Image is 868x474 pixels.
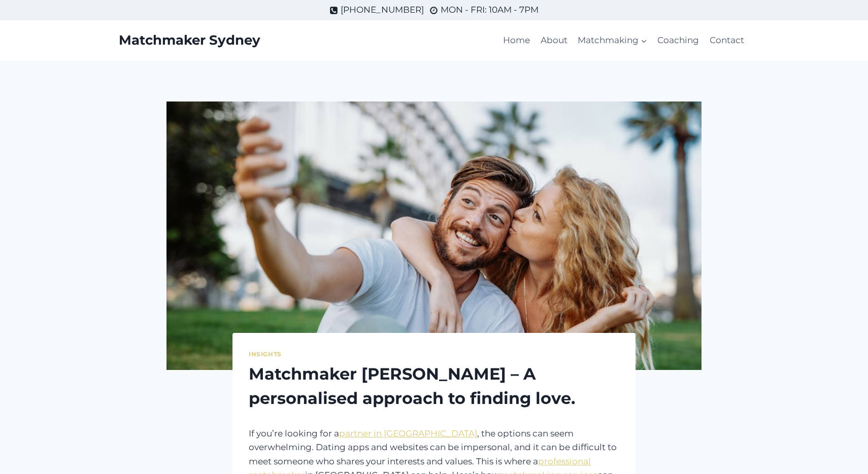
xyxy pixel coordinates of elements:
a: Contact [705,28,749,53]
a: Matchmaker Sydney [119,32,260,48]
nav: Primary Navigation [498,28,749,53]
a: Home [498,28,535,53]
span: [PHONE_NUMBER] [341,3,424,17]
a: Insights [249,350,282,358]
a: [PHONE_NUMBER] [329,3,424,17]
a: Matchmaking [573,28,652,53]
a: About [536,28,573,53]
a: partner in [GEOGRAPHIC_DATA] [339,428,477,438]
img: Young couple taking a selfie in front of Harbour Bridge [166,101,702,370]
a: Coaching [652,28,704,53]
span: MON - FRI: 10AM - 7PM [441,3,539,17]
span: Matchmaking [578,33,647,47]
h1: Matchmaker [PERSON_NAME] – A personalised approach to finding love. [249,362,619,411]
